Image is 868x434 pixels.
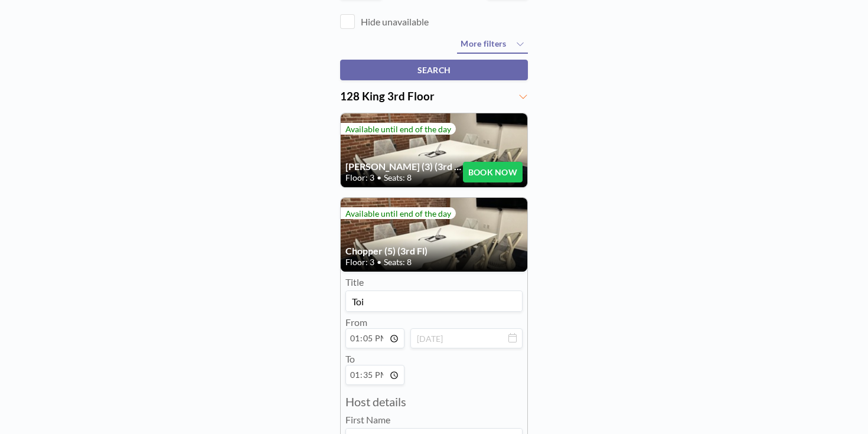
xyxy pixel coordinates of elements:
label: Hide unavailable [361,16,429,28]
span: Available until end of the day [345,208,451,218]
span: • [377,172,381,183]
span: 128 King 3rd Floor [340,90,435,103]
span: • [377,257,381,267]
span: Available until end of the day [345,124,451,134]
button: SEARCH [340,60,528,80]
label: Title [345,276,364,288]
label: From [345,316,367,328]
button: BOOK NOW [463,162,523,182]
h4: [PERSON_NAME] (3) (3rd Fl) [345,161,463,172]
span: Floor: 3 [345,172,374,183]
label: First Name [345,414,390,426]
span: Seats: 8 [384,257,412,267]
span: SEARCH [417,65,451,75]
span: Seats: 8 [384,172,412,183]
h3: Host details [345,394,523,409]
span: More filters [461,38,506,48]
input: Vera's reservation [346,291,522,311]
label: To [345,353,355,364]
h4: Chopper (5) (3rd Fl) [345,245,523,257]
span: Floor: 3 [345,257,374,267]
button: More filters [457,35,528,54]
